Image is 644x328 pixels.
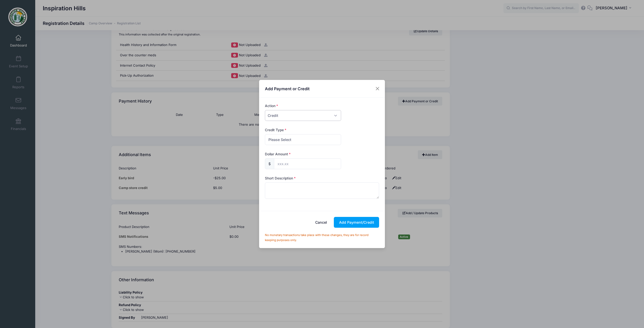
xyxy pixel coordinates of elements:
[274,158,341,169] input: xxx.xx
[265,152,291,157] label: Dollar Amount
[334,217,379,228] button: Add Payment/Credit
[310,217,332,228] button: Cancel
[373,84,382,93] button: Close
[265,233,369,242] small: No monetary transactions take place with these changes, they are for record keeping purposes only.
[265,103,278,108] label: Action
[265,176,296,181] label: Short Description
[265,158,274,169] div: $
[265,86,310,92] h4: Add Payment or Credit
[265,127,287,132] label: Credit Type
